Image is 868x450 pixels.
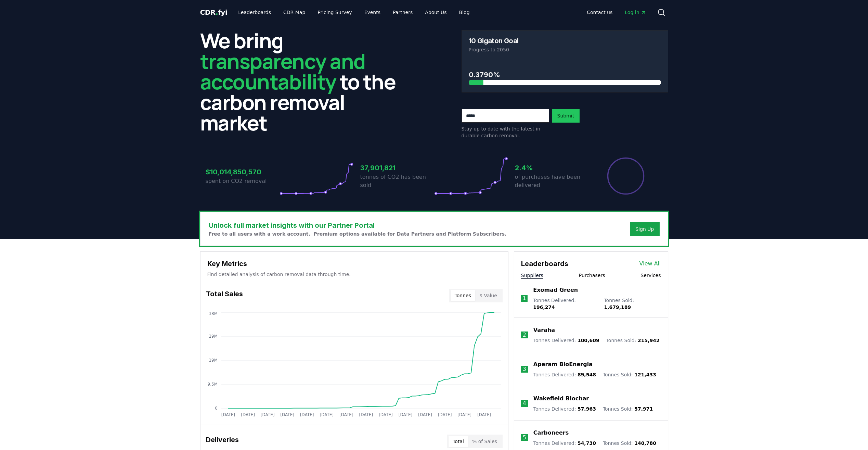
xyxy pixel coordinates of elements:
[578,406,596,412] span: 57,963
[604,297,661,311] p: Tonnes Sold :
[522,294,526,302] p: 1
[216,8,218,16] span: .
[533,297,597,311] p: Tonnes Delivered :
[339,412,353,417] tspan: [DATE]
[634,372,656,377] span: 121,433
[260,412,274,417] tspan: [DATE]
[603,405,653,412] p: Tonnes Sold :
[209,334,218,339] tspan: 29M
[619,6,651,18] a: Log in
[278,6,311,18] a: CDR Map
[533,286,578,294] a: Exomad Green
[639,260,661,268] a: View All
[475,290,501,301] button: $ Value
[533,405,596,412] p: Tonnes Delivered :
[221,412,235,417] tspan: [DATE]
[533,440,596,447] p: Tonnes Delivered :
[312,6,357,18] a: Pricing Survey
[200,30,407,133] h2: We bring to the carbon removal market
[469,46,661,53] p: Progress to 2050
[533,371,596,378] p: Tonnes Delivered :
[533,326,555,334] a: Varaha
[206,177,280,185] p: spent on CO2 removal
[521,272,543,279] button: Suppliers
[603,440,656,447] p: Tonnes Sold :
[523,434,526,442] p: 5
[200,8,228,16] span: CDR fyi
[320,412,334,417] tspan: [DATE]
[581,6,618,18] a: Contact us
[360,163,434,173] h3: 37,901,821
[635,226,654,233] a: Sign Up
[523,365,526,373] p: 3
[533,395,589,403] a: Wakefield Biochar
[468,436,501,447] button: % of Sales
[300,412,314,417] tspan: [DATE]
[215,406,218,411] tspan: 0
[207,259,501,269] h3: Key Metrics
[477,412,491,417] tspan: [DATE]
[515,173,589,189] p: of purchases have been delivered
[552,109,580,123] button: Submit
[209,358,218,363] tspan: 19M
[578,338,599,343] span: 100,609
[387,6,418,18] a: Partners
[523,399,526,408] p: 4
[206,435,239,448] h3: Deliveries
[630,222,659,236] button: Sign Up
[418,412,432,417] tspan: [DATE]
[200,47,365,96] span: transparency and accountability
[233,6,475,18] nav: Main
[462,125,549,139] p: Stay up to date with the latest in durable carbon removal.
[533,304,555,310] span: 196,274
[533,337,599,344] p: Tonnes Delivered :
[233,6,276,18] a: Leaderboards
[209,220,507,230] h3: Unlock full market insights with our Partner Portal
[449,436,468,447] button: Total
[515,163,589,173] h3: 2.4%
[625,9,646,16] span: Log in
[379,412,393,417] tspan: [DATE]
[209,311,218,316] tspan: 38M
[578,440,596,446] span: 54,730
[578,372,596,377] span: 89,548
[604,304,631,310] span: 1,679,189
[607,157,645,195] div: Percentage of sales delivered
[579,272,605,279] button: Purchasers
[359,6,386,18] a: Events
[469,37,519,44] h3: 10 Gigaton Goal
[457,412,471,417] tspan: [DATE]
[638,338,660,343] span: 215,942
[200,8,228,17] a: CDR.fyi
[419,6,452,18] a: About Us
[533,429,569,437] a: Carboneers
[451,290,475,301] button: Tonnes
[523,331,526,339] p: 2
[454,6,475,18] a: Blog
[603,371,656,378] p: Tonnes Sold :
[398,412,412,417] tspan: [DATE]
[280,412,294,417] tspan: [DATE]
[209,230,507,237] p: Free to all users with a work account. Premium options available for Data Partners and Platform S...
[438,412,452,417] tspan: [DATE]
[469,70,661,80] h3: 0.3790%
[206,167,280,177] h3: $10,014,850,570
[360,173,434,189] p: tonnes of CO2 has been sold
[640,272,661,279] button: Services
[533,360,593,368] a: Aperam BioEnergia
[581,6,651,18] nav: Main
[241,412,255,417] tspan: [DATE]
[634,440,656,446] span: 140,780
[207,382,217,387] tspan: 9.5M
[634,406,653,412] span: 57,971
[606,337,660,344] p: Tonnes Sold :
[207,271,501,278] p: Find detailed analysis of carbon removal data through time.
[359,412,373,417] tspan: [DATE]
[521,259,568,269] h3: Leaderboards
